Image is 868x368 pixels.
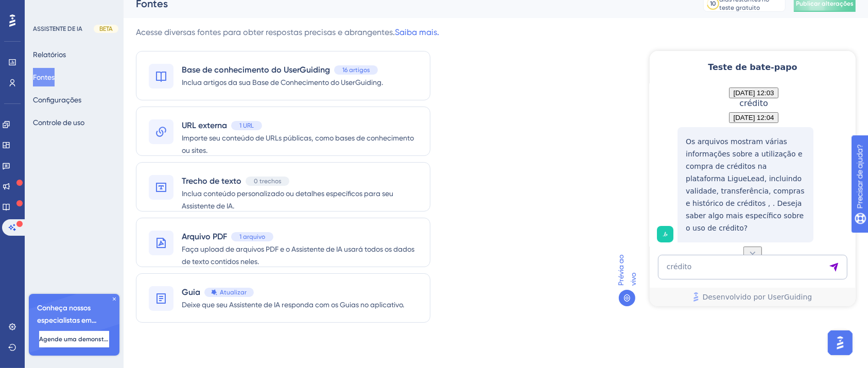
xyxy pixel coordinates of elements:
[33,25,82,32] font: ASSISTENTE DE IA
[650,51,856,306] iframe: Assistente de IA UserGuiding
[136,27,395,37] font: Acesse diversas fontes para obter respostas precisas e abrangentes.
[33,45,66,64] button: Relatórios
[182,245,414,266] font: Faça upload de arquivos PDF e o Assistente de IA usará todos os dados de texto contidos neles.
[239,122,254,129] font: 1 URL
[182,120,227,130] font: URL externa
[182,78,383,86] font: Inclua artigos da sua Base de Conhecimento do UserGuiding.
[33,118,84,127] font: Controle de uso
[182,176,241,186] font: Trecho de texto
[24,5,89,12] font: Precisar de ajuda?
[33,73,55,81] font: Fontes
[825,327,856,358] iframe: Iniciador do Assistente de IA do UserGuiding
[182,287,200,297] font: Guia
[39,331,109,347] button: Agende uma demonstração
[395,27,439,37] a: Saiba mais.
[33,113,84,132] button: Controle de uso
[254,178,281,185] font: 0 trechos
[342,66,370,74] font: 16 artigos
[220,289,247,296] font: Atualizar
[33,50,66,59] font: Relatórios
[239,233,265,240] font: 1 arquivo
[99,25,113,32] font: BETA
[182,301,404,309] font: Deixe que seu Assistente de IA responda com os Guias no aplicativo.
[33,91,81,109] button: Configurações
[182,189,393,210] font: Inclua conteúdo personalizado ou detalhes específicos para seu Assistente de IA.
[37,304,97,337] font: Conheça nossos especialistas em integração 🎧
[33,96,81,104] font: Configurações
[39,336,121,343] font: Agende uma demonstração
[182,134,414,154] font: Importe seu conteúdo de URLs públicas, como bases de conhecimento ou sites.
[617,255,637,286] font: Prévia ao vivo
[182,232,227,241] font: Arquivo PDF
[182,65,330,75] font: Base de conhecimento do UserGuiding
[33,68,55,86] button: Fontes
